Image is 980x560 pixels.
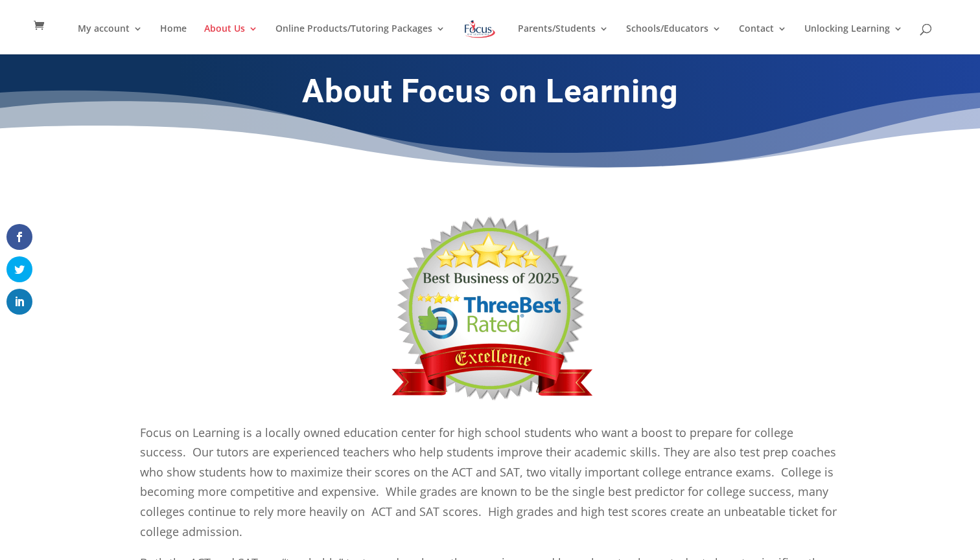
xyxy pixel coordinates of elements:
[739,24,787,54] a: Contact
[140,423,840,554] p: Focus on Learning is a locally owned education center for high school students who want a boost t...
[626,24,721,54] a: Schools/Educators
[463,17,496,41] img: Focus on Learning
[140,72,840,117] h1: About Focus on Learning
[204,24,258,54] a: About Us
[78,24,143,54] a: My account
[804,24,903,54] a: Unlocking Learning
[160,24,187,54] a: Home
[275,24,445,54] a: Online Products/Tutoring Packages
[518,24,609,54] a: Parents/Students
